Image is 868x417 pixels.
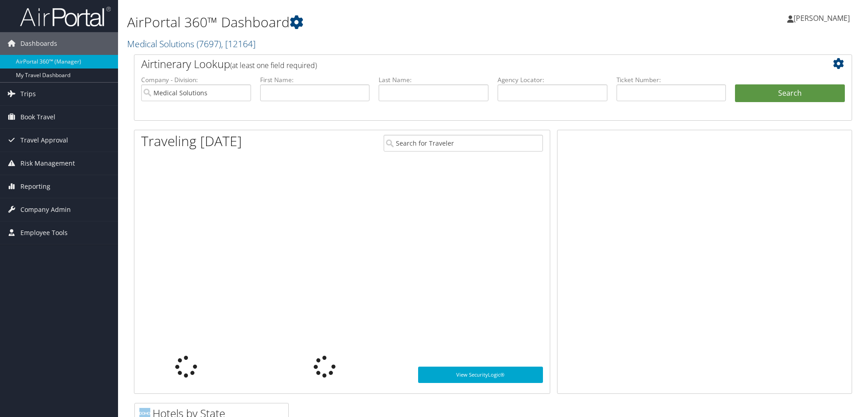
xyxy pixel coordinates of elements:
[20,129,68,152] span: Travel Approval
[20,106,55,128] span: Book Travel
[384,135,543,152] input: Search for Traveler
[260,75,370,84] label: First Name:
[20,198,71,221] span: Company Admin
[616,75,726,84] label: Ticket Number:
[221,38,256,50] span: , [ 12164 ]
[127,38,256,50] a: Medical Solutions
[735,84,845,103] button: Search
[20,32,57,55] span: Dashboards
[230,60,317,70] span: (at least one field required)
[141,75,251,84] label: Company - Division:
[379,75,488,84] label: Last Name:
[20,152,75,175] span: Risk Management
[20,6,111,27] img: airportal-logo.png
[794,13,850,23] span: [PERSON_NAME]
[498,75,607,84] label: Agency Locator:
[197,38,221,50] span: ( 7697 )
[141,56,785,72] h2: Airtinerary Lookup
[20,83,36,105] span: Trips
[787,5,859,32] a: [PERSON_NAME]
[141,132,242,151] h1: Traveling [DATE]
[20,175,50,198] span: Reporting
[127,13,615,32] h1: AirPortal 360™ Dashboard
[418,367,543,383] a: View SecurityLogic®
[20,221,68,244] span: Employee Tools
